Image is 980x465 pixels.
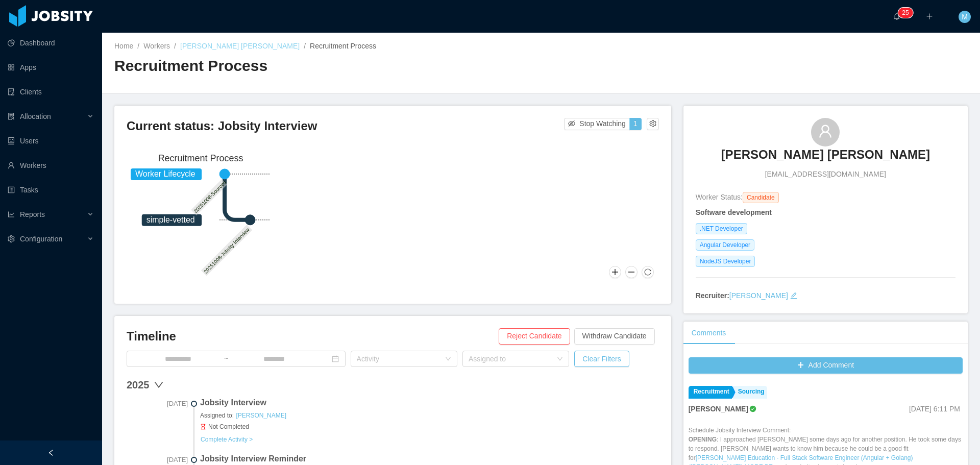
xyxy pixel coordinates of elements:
[127,455,188,465] span: [DATE]
[729,291,788,300] a: [PERSON_NAME]
[8,180,94,200] a: icon: profileTasks
[647,118,659,130] button: icon: setting
[20,235,62,243] span: Configuration
[8,131,94,151] a: icon: robotUsers
[629,118,642,130] button: 1
[625,266,638,278] button: Zoom Out
[8,155,94,176] a: icon: userWorkers
[200,435,253,444] button: Complete Activity >
[193,180,228,214] text: 20251008-Sourced
[696,223,747,234] span: .NET Developer
[689,405,748,413] strong: [PERSON_NAME]
[180,42,300,50] a: [PERSON_NAME] [PERSON_NAME]
[200,453,659,465] span: Jobsity Interview Reminder
[235,411,287,420] a: [PERSON_NAME]
[642,266,654,278] button: Reset Zoom
[909,405,960,413] span: [DATE] 6:11 PM
[743,192,779,203] span: Candidate
[721,146,930,169] a: [PERSON_NAME] [PERSON_NAME]
[689,436,717,443] strong: OPENING
[696,291,729,300] strong: Recruiter:
[114,42,133,50] a: Home
[8,113,15,120] i: icon: solution
[8,57,94,78] a: icon: appstoreApps
[20,112,51,120] span: Allocation
[733,386,767,399] a: Sourcing
[902,8,905,18] p: 2
[203,227,251,275] text: 20251008-Jobsity Interview
[557,356,563,363] i: icon: down
[174,42,176,50] span: /
[790,292,797,299] i: icon: edit
[135,169,195,178] tspan: Worker Lifecycle
[200,411,659,420] span: Assigned to:
[564,118,630,130] button: icon: eye-invisibleStop Watching
[893,13,900,20] i: icon: bell
[696,239,754,251] span: Angular Developer
[905,8,909,18] p: 5
[114,56,541,77] h2: Recruitment Process
[8,211,15,218] i: icon: line-chart
[818,124,832,138] i: icon: user
[143,42,170,50] a: Workers
[574,351,629,367] button: Clear Filters
[721,146,930,163] h3: [PERSON_NAME] [PERSON_NAME]
[127,118,564,134] h3: Current status: Jobsity Interview
[357,354,440,364] div: Activity
[200,422,659,431] span: Not Completed
[8,33,94,53] a: icon: pie-chartDashboard
[696,193,743,201] span: Worker Status:
[574,328,655,345] button: Withdraw Candidate
[696,208,772,216] strong: Software development
[609,266,621,278] button: Zoom In
[445,356,451,363] i: icon: down
[499,328,570,345] button: Reject Candidate
[20,210,45,218] span: Reports
[158,153,243,163] text: Recruitment Process
[310,42,376,50] span: Recruitment Process
[689,357,963,374] button: icon: plusAdd Comment
[8,82,94,102] a: icon: auditClients
[689,386,732,399] a: Recruitment
[8,235,15,242] i: icon: setting
[127,377,659,393] div: 2025 down
[332,355,339,362] i: icon: calendar
[146,215,195,224] tspan: simple-vetted
[200,435,253,443] a: Complete Activity >
[962,11,968,23] span: M
[683,322,734,345] div: Comments
[469,354,552,364] div: Assigned to
[898,8,913,18] sup: 25
[696,256,755,267] span: NodeJS Developer
[127,399,188,409] span: [DATE]
[304,42,306,50] span: /
[926,13,933,20] i: icon: plus
[200,424,206,430] i: icon: hourglass
[137,42,139,50] span: /
[765,169,886,180] span: [EMAIL_ADDRESS][DOMAIN_NAME]
[200,397,659,409] span: Jobsity Interview
[127,328,499,345] h3: Timeline
[154,380,164,390] span: down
